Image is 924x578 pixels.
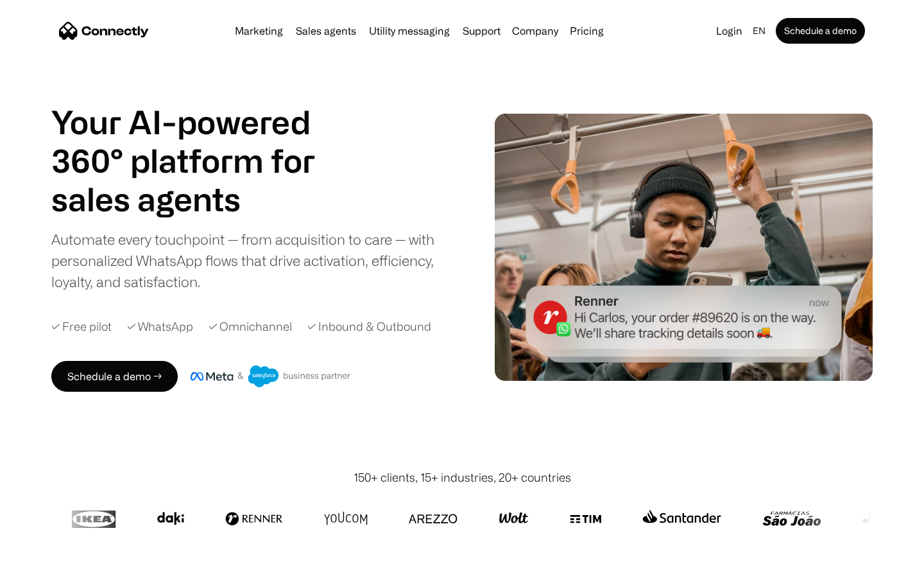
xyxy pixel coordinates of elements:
[51,103,346,180] h1: Your AI-powered 360° platform for
[51,361,178,392] a: Schedule a demo →
[26,556,77,574] ul: Language list
[13,554,77,574] aside: Language selected: English
[458,26,506,36] a: Support
[51,229,456,292] div: Automate every touchpoint — from acquisition to care — with personalized WhatsApp flows that driv...
[127,318,193,335] div: ✓ WhatsApp
[291,26,361,36] a: Sales agents
[51,318,112,335] div: ✓ Free pilot
[191,365,351,387] img: Meta and Salesforce business partner badge.
[230,26,288,36] a: Marketing
[209,318,292,335] div: ✓ Omnichannel
[364,26,455,36] a: Utility messaging
[354,469,571,486] div: 150+ clients, 15+ industries, 20+ countries
[753,22,766,40] div: en
[307,318,431,335] div: ✓ Inbound & Outbound
[51,180,346,218] h1: sales agents
[711,22,748,40] a: Login
[512,22,558,40] div: Company
[565,26,609,36] a: Pricing
[776,18,865,44] a: Schedule a demo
